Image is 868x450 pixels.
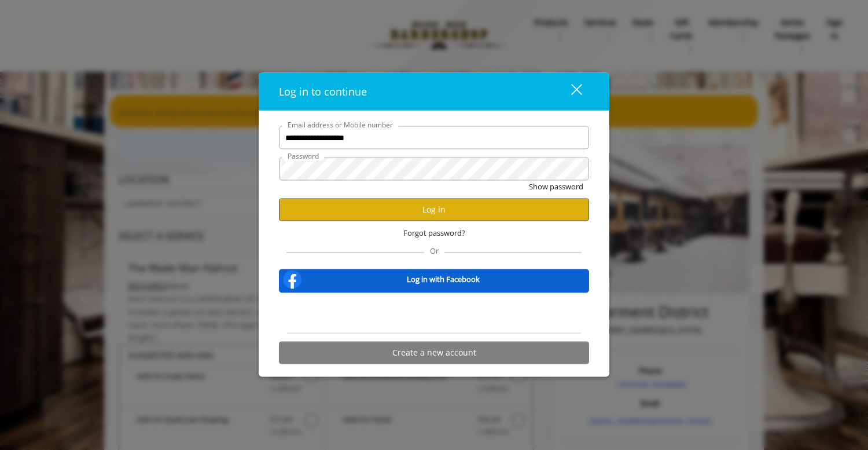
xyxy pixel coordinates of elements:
span: Or [424,245,444,255]
span: Forgot password? [403,227,465,239]
button: close dialog [550,79,589,103]
iframe: Sign in with Google Button [376,300,493,325]
button: Show password [529,181,583,193]
div: close dialog [558,83,581,100]
b: Log in with Facebook [407,273,480,286]
label: Password [282,151,325,162]
button: Log in [279,198,589,221]
input: Email address or Mobile number [279,126,589,149]
span: Log in to continue [279,85,367,98]
img: facebook-logo [281,268,304,291]
input: Password [279,158,589,181]
button: Create a new account [279,341,589,364]
label: Email address or Mobile number [282,119,399,130]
